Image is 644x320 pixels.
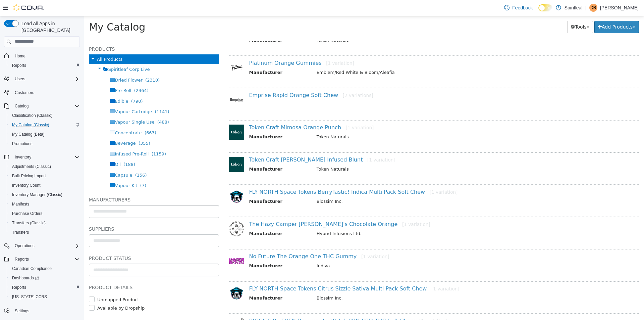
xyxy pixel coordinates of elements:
[1,74,83,84] button: Users
[12,192,62,197] span: Inventory Manager (Classic)
[165,214,228,223] th: Manufacturer
[12,52,28,60] a: Home
[318,205,346,211] small: [1 variation]
[12,201,29,207] span: Manifests
[165,150,228,158] th: Manufacturer
[5,180,135,188] h5: Manufacturers
[12,153,34,161] button: Inventory
[12,173,46,179] span: Bulk Pricing Import
[585,4,587,12] p: |
[12,113,53,118] span: Classification (Classic)
[12,132,45,137] span: My Catalog (Beta)
[228,118,540,126] td: Token Naturals
[165,118,228,126] th: Manufacturer
[9,181,80,189] span: Inventory Count
[9,130,80,138] span: My Catalog (Beta)
[12,75,28,83] button: Users
[12,266,52,271] span: Canadian Compliance
[5,238,135,246] h5: Product Status
[12,307,32,315] a: Settings
[538,4,552,11] input: Dark Mode
[7,273,83,283] a: Dashboards
[12,294,47,300] span: [US_STATE] CCRS
[71,93,85,98] span: (1141)
[31,72,47,77] span: Pre-Roll
[12,275,39,281] span: Dashboards
[165,76,289,82] a: Emprise Rapid Orange Soft Chew[2 variations]
[7,171,83,181] button: Bulk Pricing Import
[9,163,54,171] a: Adjustments (Classic)
[7,292,83,302] button: [US_STATE] CCRS
[9,200,32,208] a: Manifests
[31,156,48,162] span: Capsule
[145,44,160,59] img: 150
[31,114,58,119] span: Concentrate
[145,76,160,91] img: 150
[56,167,62,172] span: (7)
[12,141,33,146] span: Promotions
[9,140,35,148] a: Promotions
[165,53,228,61] th: Manufacturer
[9,200,80,208] span: Manifests
[165,269,376,276] a: FLY NORTH Space Tokens Citrus Sizzle Sativa Multi Pack Soft Chew[1 variation]
[1,255,83,264] button: Reports
[31,61,58,66] span: Dried Flower
[15,243,35,248] span: Operations
[9,140,80,148] span: Promotions
[9,172,49,180] a: Bulk Pricing Import
[7,218,83,228] button: Transfers (Classic)
[165,205,346,211] a: The Hazy Camper [PERSON_NAME]'s Chocolate Orange[1 variation]
[7,264,83,273] button: Canadian Compliance
[13,41,39,46] span: All Products
[9,121,52,129] a: My Catalog (Classic)
[590,4,596,12] span: DR
[1,306,83,315] button: Settings
[565,4,583,12] p: Spiritleaf
[9,219,48,227] a: Transfers (Classic)
[7,228,83,237] button: Transfers
[145,237,160,253] img: 150
[9,181,43,189] a: Inventory Count
[9,274,80,282] span: Dashboards
[9,228,80,236] span: Transfers
[165,279,228,287] th: Manufacturer
[31,103,70,108] span: Vapour Single Use
[12,102,31,110] button: Catalog
[145,205,160,220] img: 150
[165,173,374,179] a: FLY NORTH Space Tokens BerryTastic! Indica Multi Pack Soft Chew[1 variation]
[73,103,85,108] span: (488)
[228,279,540,287] td: Blossim Inc.
[61,114,72,119] span: (663)
[12,52,80,60] span: Home
[9,172,80,180] span: Bulk Pricing Import
[5,267,135,275] h5: Product Details
[9,293,50,301] a: [US_STATE] CCRS
[15,53,25,59] span: Home
[228,182,540,190] td: Blossim Inc.
[68,135,82,140] span: (1159)
[145,302,160,309] img: 150
[7,61,83,70] button: Reports
[12,75,80,83] span: Users
[283,141,312,146] small: [1 variation]
[12,211,43,216] span: Purchase Orders
[12,122,49,128] span: My Catalog (Classic)
[19,20,80,34] span: Load All Apps in [GEOGRAPHIC_DATA]
[5,29,135,37] h5: Products
[1,152,83,162] button: Inventory
[242,44,270,50] small: [1 variation]
[7,209,83,218] button: Purchase Orders
[12,89,37,97] a: Customers
[9,265,54,273] a: Canadian Compliance
[12,63,26,68] span: Reports
[7,181,83,190] button: Inventory Count
[31,146,37,151] span: Oil
[9,210,45,218] a: Purchase Orders
[24,51,66,56] span: Spiritleaf Corp Live
[40,146,51,151] span: (188)
[165,140,312,147] a: Token Craft [PERSON_NAME] Infused Blunt[1 variation]
[15,103,29,109] span: Catalog
[1,101,83,111] button: Catalog
[9,130,47,138] a: My Catalog (Beta)
[538,11,539,12] span: Dark Mode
